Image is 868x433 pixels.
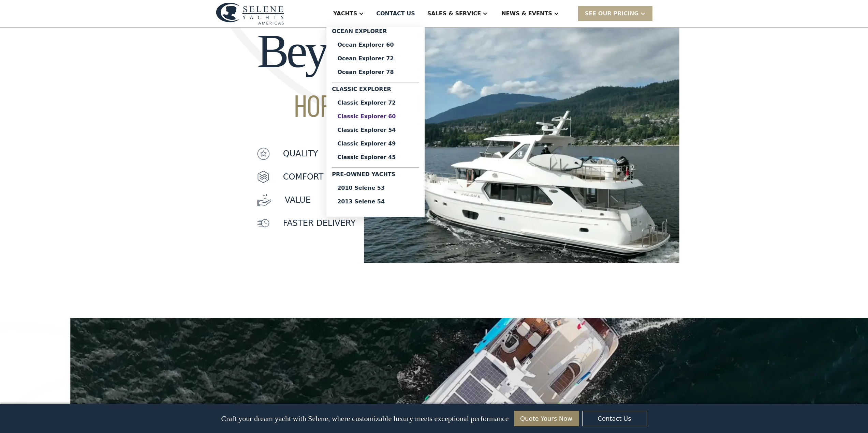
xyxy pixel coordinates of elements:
[337,141,414,146] div: Classic Explorer 49
[283,217,356,229] p: faster delivery
[326,27,425,217] nav: Yachts
[337,56,414,61] div: Ocean Explorer 72
[337,185,414,191] div: 2010 Selene 53
[257,194,271,206] img: icon
[257,217,269,229] img: icon
[257,25,390,120] h2: Beyond
[257,171,269,183] img: icon
[332,65,419,79] a: Ocean Explorer 78
[376,10,415,18] div: Contact US
[585,10,639,18] div: SEE Our Pricing
[501,10,552,18] div: News & EVENTS
[283,148,318,160] p: quality
[332,123,419,137] a: Classic Explorer 54
[332,170,419,181] div: Pre-Owned Yachts
[285,194,311,206] p: value
[578,6,652,21] div: SEE Our Pricing
[514,411,579,426] a: Quote Yours Now
[337,114,414,119] div: Classic Explorer 60
[337,69,414,75] div: Ocean Explorer 78
[332,27,419,38] div: Ocean Explorer
[337,199,414,204] div: 2013 Selene 54
[257,148,269,160] img: icon
[257,77,390,90] span: THE
[427,10,481,18] div: Sales & Service
[582,411,647,426] a: Contact Us
[332,137,419,151] a: Classic Explorer 49
[283,171,324,183] p: Comfort
[337,127,414,133] div: Classic Explorer 54
[332,96,419,110] a: Classic Explorer 72
[337,100,414,106] div: Classic Explorer 72
[333,10,357,18] div: Yachts
[332,38,419,52] a: Ocean Explorer 60
[332,110,419,123] a: Classic Explorer 60
[337,42,414,48] div: Ocean Explorer 60
[332,151,419,164] a: Classic Explorer 45
[257,90,390,120] span: HORIZON
[332,195,419,208] a: 2013 Selene 54
[221,414,509,423] p: Craft your dream yacht with Selene, where customizable luxury meets exceptional performance
[332,52,419,65] a: Ocean Explorer 72
[332,181,419,195] a: 2010 Selene 53
[216,2,284,25] img: logo
[332,85,419,96] div: Classic Explorer
[337,155,414,160] div: Classic Explorer 45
